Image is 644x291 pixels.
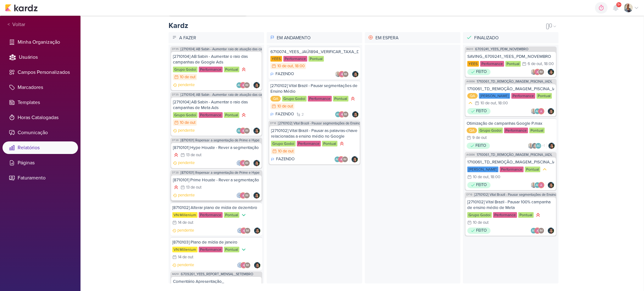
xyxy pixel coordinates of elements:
[224,112,239,118] div: Pontual
[466,193,473,196] span: DT18
[293,64,305,68] div: , 18:00
[336,158,340,161] p: AG
[199,112,223,118] div: Performance
[466,153,475,156] span: AG886
[275,111,294,118] p: FAZENDO
[246,229,249,233] p: IM
[525,167,540,172] div: Pontual
[308,56,324,62] div: Pontual
[245,84,248,87] p: IM
[277,104,293,108] div: 10 de out
[336,113,340,116] p: AG
[244,262,251,268] div: Isabella Machado Guimarães
[342,156,348,162] div: Isabella Machado Guimarães
[534,69,541,75] img: Alessandra Gomes
[240,128,246,134] img: Alessandra Gomes
[244,192,250,199] div: Isabella Machado Guimarães
[3,141,78,154] li: Relatórios
[480,61,504,67] div: Performance
[548,143,555,149] img: Nelito Junior
[467,86,554,92] div: 1710061_TD_REMOÇÃO_IMAGEM_PISCINA_IADL_META
[270,83,358,94] div: [2710102] Vital Brazil - Pausar segmentações de Ensino Médio
[171,272,180,276] span: IM251
[173,112,197,118] div: Grupo Godoi
[170,202,262,236] a: [8710102] Alterar plano de mídia de dezembro VN Millenium Performance Pontual 14 de out pendente IM
[528,62,542,66] div: 6 de out
[240,160,246,166] img: Alessandra Gomes
[540,229,543,233] p: IM
[352,156,358,162] img: Nelito Junior
[244,82,250,88] div: Isabella Machado Guimarães
[245,129,248,133] p: IM
[536,93,552,99] div: Pontual
[171,52,262,90] a: [2710104] AB Sabin - Aumentar o raio das campanhas de Google Ads Grupo Godoi Performance Pontual ...
[171,139,179,142] span: DT28
[466,47,474,51] span: IM213
[171,143,262,168] a: [8710101] Hype Houste - Rever a segmentação 13 de out pendente IM
[271,128,358,139] div: [2710102] Vital Brazil - Pausar as palavras-chave relacionadas a ensino médio no Google
[186,153,202,157] div: 13 de out
[534,228,541,234] img: Alessandra Gomes
[180,171,259,174] a: [8710101] Repensar a segmentação de Prime e Hype
[473,175,489,179] div: 10 de out
[224,212,239,218] div: Pontual
[270,56,282,62] div: YEES
[236,82,242,88] div: Aline Gimenez Graciano
[297,141,321,146] div: Performance
[171,47,179,51] span: DT35
[278,149,294,153] div: 10 de out
[254,262,260,268] img: Nelito Junior
[322,141,337,146] div: Pontual
[496,101,508,105] div: , 18:00
[178,128,195,134] p: pendente
[3,96,78,109] li: Templates
[253,160,260,166] img: Nelito Junior
[178,160,195,166] p: pendente
[339,71,345,77] img: Alessandra Gomes
[342,111,349,118] div: Isabella Machado Guimarães
[236,192,242,199] img: Caroline Traven De Andrade
[465,52,556,77] a: SAVING_6709241_YEES_PDM_NOVEMBRO YEES Performance Pontual 6 de out , 18:00 FEITO IM
[172,212,197,218] div: VN Millenium
[173,99,260,111] div: [2710104] AB Sabin - Aumentar o raio das campanhas de Meta Ads
[538,108,544,114] img: Alessandra Gomes
[339,140,345,147] div: Prioridade Alta
[467,121,555,126] div: Otimização de campanhas Google P.max
[237,129,241,133] p: AG
[224,247,239,252] div: Pontual
[237,228,243,234] img: Caroline Traven De Andrade
[173,184,179,190] div: Prioridade Alta
[254,228,260,234] img: Nelito Junior
[5,4,38,12] img: kardz.app
[282,96,307,102] div: Grupo Godoi
[467,100,474,106] div: Prioridade Média
[335,71,341,77] img: Iara Santos
[224,67,239,72] div: Pontual
[241,262,247,268] img: Alessandra Gomes
[540,71,543,74] p: IM
[3,111,78,124] li: Horas Catalogadas
[476,108,487,114] p: FEITO
[269,80,360,119] a: [2710102] Vital Brazil - Pausar segmentações de Ensino Médio QA Grupo Godoi Performance Pontual 1...
[504,128,528,133] div: Performance
[465,197,556,236] a: [2710102] Vital Brazil - Pausar 100% campanha de ensino médio de Meta Grupo Godoi Performance Pon...
[237,262,243,268] img: Caroline Traven De Andrade
[477,153,552,156] a: 1710061_TD_REMOÇÃO_IMAGEM_PISCINA_IADL
[244,160,250,166] div: Isabella Machado Guimarães
[172,205,260,211] div: [8710102] Alterar plano de mídia de dezembro
[269,122,277,125] span: DT18
[532,229,536,233] p: AG
[475,47,528,51] a: 6709241_YEES_PDM_NOVEMBRO
[538,182,544,188] img: Alessandra Gomes
[480,101,496,105] div: 10 de out
[538,69,544,75] div: Isabella Machado Guimarães
[530,228,537,234] div: Aline Gimenez Graciano
[276,156,295,162] p: FAZENDO
[271,141,296,146] div: Grupo Godoi
[530,108,537,114] img: Iara Santos
[343,158,347,161] p: IM
[476,182,487,188] p: FEITO
[180,139,259,142] a: [8710101] Repensar a segmentação de Prime e Hype
[528,143,534,149] img: Iara Santos
[199,67,223,72] div: Performance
